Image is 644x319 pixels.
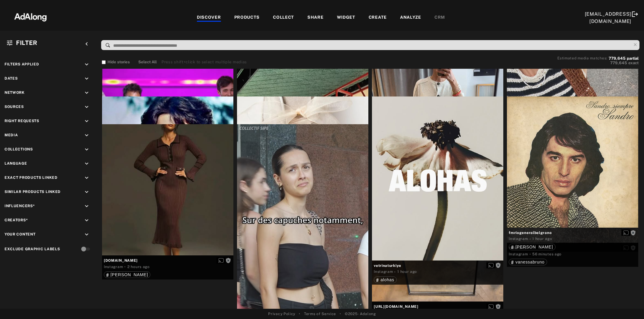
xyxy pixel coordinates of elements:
[610,61,627,65] span: 779,645
[515,245,553,249] span: [PERSON_NAME]
[83,160,90,167] i: keyboard_arrow_down
[268,311,295,317] a: Privacy Policy
[609,56,626,61] span: 779,645
[83,75,90,82] i: keyboard_arrow_down
[5,133,18,137] span: Media
[83,217,90,224] i: keyboard_arrow_down
[127,265,150,269] time: 2025-08-19T07:52:21.000Z
[226,258,231,262] span: Rights not requested
[5,119,39,123] span: Right Requests
[557,60,639,66] button: 779,645exact
[5,161,27,166] span: Language
[304,311,336,317] a: Terms of Service
[400,14,421,21] div: ANALYZE
[434,14,445,21] div: CRM
[83,146,90,153] i: keyboard_arrow_down
[5,204,35,208] span: Influencers*
[5,246,60,252] div: Exclude Graphic Labels
[234,14,260,21] div: PRODUCTS
[83,41,90,47] i: keyboard_arrow_left
[83,90,90,96] i: keyboard_arrow_down
[104,264,123,270] div: Instagram
[83,189,90,195] i: keyboard_arrow_down
[106,273,148,277] div: sandro
[369,14,387,21] div: CREATE
[5,232,35,236] span: Your Content
[557,56,607,60] span: Estimated media matches:
[5,90,25,95] span: Network
[83,132,90,139] i: keyboard_arrow_down
[83,175,90,181] i: keyboard_arrow_down
[5,105,24,109] span: Sources
[585,11,632,25] div: [EMAIL_ADDRESS][DOMAIN_NAME]
[83,61,90,68] i: keyboard_arrow_down
[5,147,33,151] span: Collections
[5,76,18,81] span: Dates
[5,175,58,180] span: Exact Products Linked
[515,260,544,264] span: vanessabruno
[532,252,562,256] time: 2025-08-19T08:33:33.000Z
[162,59,247,65] div: Press shift+click to select multiple medias
[111,272,148,277] span: [PERSON_NAME]
[345,311,376,317] span: © 2025 - Adalong
[16,39,37,46] span: Filter
[83,203,90,210] i: keyboard_arrow_down
[83,118,90,125] i: keyboard_arrow_down
[216,257,226,264] button: Enable diffusion on this media
[374,304,501,309] span: [URL][DOMAIN_NAME]
[197,14,221,21] div: DISCOVER
[83,231,90,238] i: keyboard_arrow_down
[511,245,553,249] div: sandro
[340,311,341,317] span: •
[530,252,531,257] span: ·
[83,104,90,110] i: keyboard_arrow_down
[124,264,126,269] span: ·
[4,8,57,26] img: 63233d7d88ed69de3c212112c67096b6.png
[5,190,61,194] span: Similar Products Linked
[307,14,324,21] div: SHARE
[138,59,157,65] button: Select All
[102,59,130,65] button: Hide stories
[5,62,39,66] span: Filters applied
[273,14,294,21] div: COLLECT
[5,218,28,222] span: Creators*
[495,304,501,308] span: Rights not requested
[486,303,495,310] button: Enable diffusion on this media
[511,260,544,264] div: vanessabruno
[299,311,300,317] span: •
[104,258,232,263] span: [DOMAIN_NAME]
[337,14,355,21] div: WIDGET
[609,57,639,60] button: 779,645partial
